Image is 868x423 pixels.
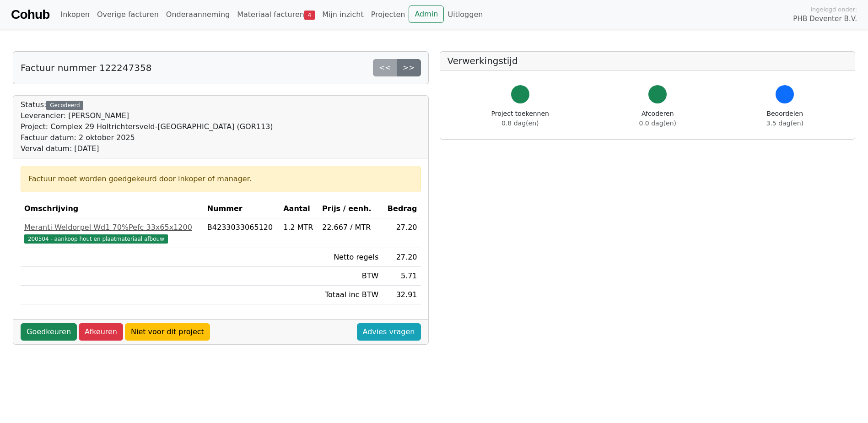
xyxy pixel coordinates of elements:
[28,174,413,184] div: Factuur moet worden goedgekeurd door inkoper of manager.
[318,286,382,304] td: Totaal inc BTW
[397,59,421,76] a: >>
[24,222,200,233] div: Meranti Weldorpel Wd1 70%Pefc 33x65x1200
[280,200,318,218] th: Aantal
[24,222,200,244] a: Meranti Weldorpel Wd1 70%Pefc 33x65x1200200504 - aankoop hout en plaatmateriaal afbouw
[810,5,857,14] span: Ingelogd onder:
[639,109,676,128] div: Afcoderen
[46,101,83,110] div: Gecodeerd
[24,234,168,244] span: 200504 - aankoop hout en plaatmateriaal afbouw
[283,222,315,233] div: 1.2 MTR
[93,5,162,24] a: Overige facturen
[382,286,421,304] td: 32.91
[318,5,367,24] a: Mijn inzicht
[639,119,676,127] span: 0.0 dag(en)
[409,5,444,23] a: Admin
[766,119,803,127] span: 3.5 dag(en)
[793,14,857,24] span: PHB Deventer B.V.
[21,121,273,132] div: Project: Complex 29 Holtrichtersveld-[GEOGRAPHIC_DATA] (GOR113)
[57,5,93,24] a: Inkopen
[204,200,280,218] th: Nummer
[21,323,77,341] a: Goedkeuren
[382,248,421,267] td: 27.20
[318,267,382,286] td: BTW
[444,5,486,24] a: Uitloggen
[125,323,210,341] a: Niet voor dit project
[318,248,382,267] td: Netto regels
[318,200,382,218] th: Prijs / eenh.
[447,55,848,66] h5: Verwerkingstijd
[382,218,421,248] td: 27.20
[162,5,233,24] a: Onderaanneming
[21,143,273,154] div: Verval datum: [DATE]
[21,200,204,218] th: Omschrijving
[357,323,421,341] a: Advies vragen
[21,110,273,121] div: Leverancier: [PERSON_NAME]
[367,5,409,24] a: Projecten
[233,5,318,24] a: Materiaal facturen4
[21,99,273,154] div: Status:
[21,62,151,73] h5: Factuur nummer 122247358
[501,119,539,127] span: 0.8 dag(en)
[491,109,549,128] div: Project toekennen
[79,323,123,341] a: Afkeuren
[21,132,273,143] div: Factuur datum: 2 oktober 2025
[766,109,803,128] div: Beoordelen
[204,218,280,248] td: B4233033065120
[304,11,315,20] span: 4
[382,200,421,218] th: Bedrag
[322,222,378,233] div: 22.667 / MTR
[382,267,421,286] td: 5.71
[11,4,49,26] a: Cohub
